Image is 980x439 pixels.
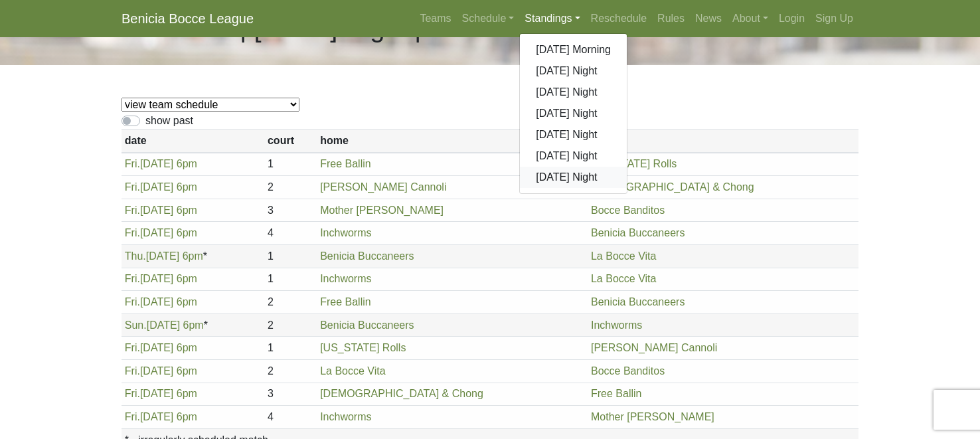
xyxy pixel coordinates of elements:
[125,319,147,331] span: Sun.
[591,319,642,331] a: Inchworms
[264,268,317,291] td: 1
[125,273,197,284] a: Fri.[DATE] 6pm
[520,124,627,145] a: [DATE] Night
[591,342,717,353] a: [PERSON_NAME] Cannoli
[320,411,371,422] a: Inchworms
[320,250,414,262] a: Benicia Buccaneers
[520,82,627,103] a: [DATE] Night
[125,365,197,377] a: Fri.[DATE] 6pm
[125,181,140,193] span: Fri.
[591,158,677,169] a: [US_STATE] Rolls
[264,291,317,314] td: 2
[591,181,754,193] a: [DEMOGRAPHIC_DATA] & Chong
[122,5,254,32] a: Benicia Bocce League
[591,365,665,377] a: Bocce Banditos
[125,181,197,193] a: Fri.[DATE] 6pm
[591,205,665,216] a: Bocce Banditos
[520,167,627,188] a: [DATE] Night
[125,205,140,216] span: Fri.
[125,411,197,422] a: Fri.[DATE] 6pm
[520,145,627,167] a: [DATE] Night
[125,342,140,353] span: Fri.
[591,296,685,307] a: Benicia Buccaneers
[125,342,197,353] a: Fri.[DATE] 6pm
[520,39,627,60] a: [DATE] Morning
[320,296,370,307] a: Free Ballin
[320,388,483,399] a: [DEMOGRAPHIC_DATA] & Chong
[320,273,371,284] a: Inchworms
[125,273,140,284] span: Fri.
[320,342,406,353] a: [US_STATE] Rolls
[320,227,371,238] a: Inchworms
[320,365,385,377] a: La Bocce Vita
[125,227,140,238] span: Fri.
[457,5,520,32] a: Schedule
[264,176,317,199] td: 2
[591,273,656,284] a: La Bocce Vita
[125,365,140,377] span: Fri.
[125,411,140,422] span: Fri.
[264,153,317,176] td: 1
[264,199,317,222] td: 3
[125,296,140,307] span: Fri.
[690,5,727,32] a: News
[320,181,446,193] a: [PERSON_NAME] Cannoli
[125,250,203,262] a: Thu.[DATE] 6pm
[520,103,627,124] a: [DATE] Night
[264,383,317,406] td: 3
[125,158,140,169] span: Fri.
[264,222,317,245] td: 4
[125,205,197,216] a: Fri.[DATE] 6pm
[125,388,140,399] span: Fri.
[591,250,656,262] a: La Bocce Vita
[320,205,444,216] a: Mother [PERSON_NAME]
[125,227,197,238] a: Fri.[DATE] 6pm
[727,5,774,32] a: About
[122,130,264,153] th: date
[810,5,858,32] a: Sign Up
[125,158,197,169] a: Fri.[DATE] 6pm
[264,337,317,360] td: 1
[264,359,317,383] td: 2
[264,130,317,153] th: court
[125,319,204,331] a: Sun.[DATE] 6pm
[264,313,317,337] td: 2
[519,5,585,32] a: Standings
[588,130,858,153] th: visitor
[320,158,370,169] a: Free Ballin
[591,227,685,238] a: Benicia Buccaneers
[264,244,317,268] td: 1
[125,250,146,262] span: Thu.
[520,60,627,82] a: [DATE] Night
[591,411,714,422] a: Mother [PERSON_NAME]
[145,113,193,129] label: show past
[320,319,414,331] a: Benicia Buccaneers
[317,130,588,153] th: home
[414,5,456,32] a: Teams
[586,5,653,32] a: Reschedule
[125,296,197,307] a: Fri.[DATE] 6pm
[519,33,627,194] div: Standings
[125,388,197,399] a: Fri.[DATE] 6pm
[774,5,810,32] a: Login
[652,5,690,32] a: Rules
[591,388,641,399] a: Free Ballin
[264,406,317,429] td: 4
